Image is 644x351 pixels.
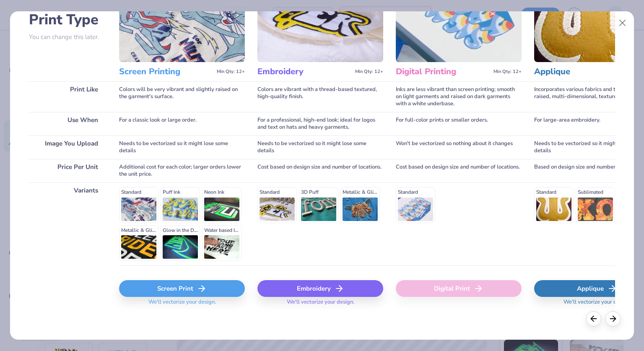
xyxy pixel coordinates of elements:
[493,69,522,75] span: Min Qty: 12+
[119,112,245,135] div: For a classic look or large order.
[29,81,106,112] div: Print Like
[119,81,245,112] div: Colors will be very vibrant and slightly raised on the garment's surface.
[355,69,383,75] span: Min Qty: 12+
[396,81,522,112] div: Inks are less vibrant than screen printing; smooth on light garments and raised on dark garments ...
[257,280,383,297] div: Embroidery
[396,66,490,77] h3: Digital Printing
[29,135,106,159] div: Image You Upload
[29,112,106,135] div: Use When
[396,135,522,159] div: Won't be vectorized so nothing about it changes
[257,159,383,182] div: Cost based on design size and number of locations.
[396,112,522,135] div: For full-color prints or smaller orders.
[145,299,219,311] span: We'll vectorize your design.
[396,159,522,182] div: Cost based on design size and number of locations.
[283,299,358,311] span: We'll vectorize your design.
[396,280,522,297] div: Digital Print
[29,34,106,41] p: You can change this later.
[217,69,245,75] span: Min Qty: 12+
[119,66,213,77] h3: Screen Printing
[119,280,245,297] div: Screen Print
[534,66,628,77] h3: Applique
[560,299,634,311] span: We'll vectorize your design.
[29,182,106,265] div: Variants
[257,135,383,159] div: Needs to be vectorized so it might lose some details
[257,112,383,135] div: For a professional, high-end look; ideal for logos and text on hats and heavy garments.
[29,159,106,182] div: Price Per Unit
[119,159,245,182] div: Additional cost for each color; larger orders lower the unit price.
[257,81,383,112] div: Colors are vibrant with a thread-based textured, high-quality finish.
[257,66,352,77] h3: Embroidery
[119,135,245,159] div: Needs to be vectorized so it might lose some details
